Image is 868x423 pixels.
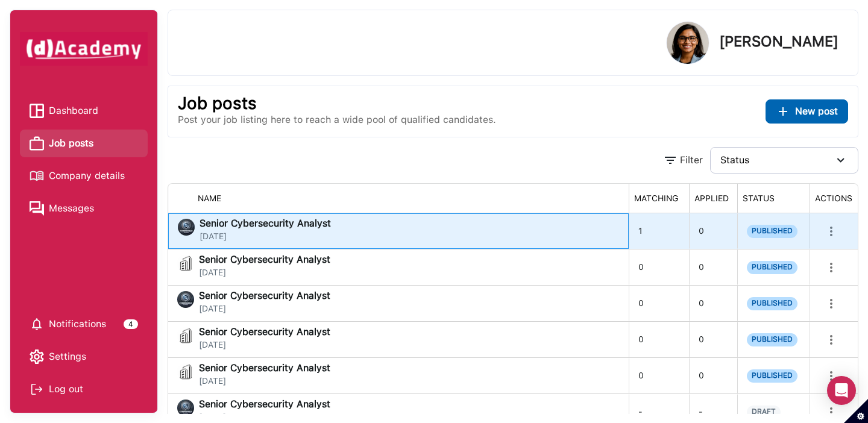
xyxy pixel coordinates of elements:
span: Senior Cybersecurity Analyst [199,291,330,301]
span: PUBLISHED [747,333,797,346]
img: jobi [178,219,195,236]
span: [DATE] [199,304,330,314]
div: 0 [629,322,689,357]
img: dAcademy [20,32,148,66]
span: PUBLISHED [747,297,797,310]
span: Notifications [49,315,106,333]
img: Filter Icon [663,153,678,168]
span: DRAFT [747,406,781,419]
p: Job posts [178,96,496,110]
button: more [819,219,843,243]
div: 0 [689,322,737,357]
span: Dashboard [49,102,98,120]
span: [DATE] [199,268,330,278]
img: ... [776,104,790,119]
span: [DATE] [199,340,330,350]
div: 1 [629,213,689,249]
img: setting [30,317,44,331]
span: Company details [49,167,125,185]
div: 0 [689,358,737,393]
span: MATCHING [634,193,678,203]
span: Senior Cybersecurity Analyst [199,363,330,373]
a: Job posts iconJob posts [30,134,138,152]
span: Senior Cybersecurity Analyst [199,399,330,409]
p: [PERSON_NAME] [719,34,838,49]
span: APPLIED [694,193,729,203]
span: Messages [49,199,94,218]
img: Log out [30,382,44,396]
div: Log out [30,380,138,398]
img: jobi [177,327,194,344]
img: Job posts icon [30,136,44,151]
button: Status [710,147,858,174]
button: more [819,364,843,388]
button: more [819,255,843,280]
div: 0 [629,286,689,321]
p: Post your job listing here to reach a wide pool of qualified candidates. [178,113,496,127]
img: Company details icon [30,169,44,183]
span: [DATE] [199,376,330,386]
span: Senior Cybersecurity Analyst [199,327,330,337]
img: jobi [177,255,194,272]
span: [DATE] [199,412,330,422]
span: ACTIONS [815,193,852,203]
a: Messages iconMessages [30,199,138,218]
div: Open Intercom Messenger [827,376,856,405]
span: New post [795,105,838,117]
span: NAME [198,193,221,203]
div: 4 [124,319,138,329]
div: 0 [629,358,689,393]
span: PUBLISHED [747,261,797,274]
img: jobi [177,363,194,380]
a: Company details iconCompany details [30,167,138,185]
span: PUBLISHED [747,369,797,383]
img: jobi [177,399,194,416]
span: STATUS [743,193,775,203]
div: 0 [689,286,737,321]
div: 0 [629,249,689,285]
button: ...New post [766,99,848,124]
img: Dashboard icon [30,104,44,118]
span: [DATE] [200,231,331,242]
a: Dashboard iconDashboard [30,102,138,120]
button: more [819,328,843,352]
img: Profile [667,22,709,64]
img: jobi [177,291,194,308]
span: Senior Cybersecurity Analyst [200,219,331,228]
span: Settings [49,348,86,366]
span: Senior Cybersecurity Analyst [199,255,330,265]
button: Set cookie preferences [844,399,868,423]
div: Filter [680,152,703,169]
span: Job posts [49,134,93,152]
img: Messages icon [30,201,44,216]
div: 0 [689,213,737,249]
button: more [819,292,843,316]
span: PUBLISHED [747,225,797,238]
img: setting [30,349,44,364]
div: 0 [689,249,737,285]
